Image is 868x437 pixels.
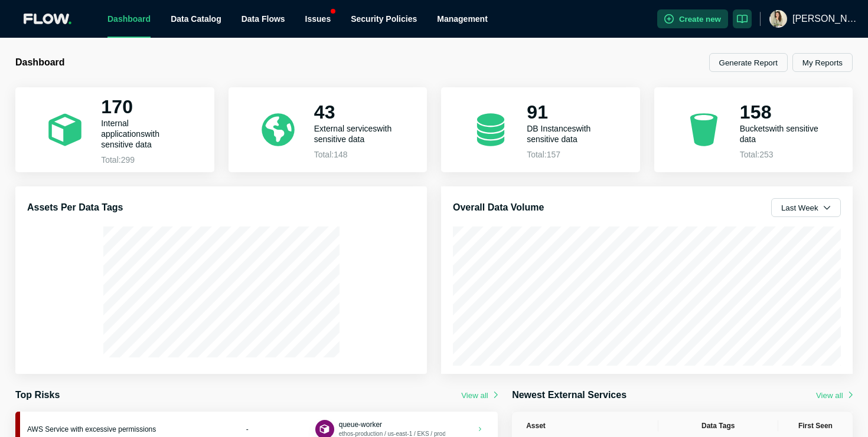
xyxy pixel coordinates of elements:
a: Dashboard [107,14,151,24]
h3: Newest External Services [512,388,626,402]
div: - [189,425,306,433]
button: Create new [657,9,728,28]
button: Generate Report [709,53,788,72]
h2: 43 [314,101,399,123]
h2: 158 [740,101,825,123]
p: Internal applications with sensitive data [101,118,186,150]
img: Application [318,423,331,435]
span: Data Flows [242,14,285,24]
button: queue-worker [339,420,382,429]
h3: Overall Data Volume [453,201,544,215]
a: Data Catalog [171,14,221,24]
p: DB Instances with sensitive data [527,123,612,144]
h3: Top Risks [15,388,60,402]
a: 158Bucketswith sensitive dataTotal:253 [654,87,853,172]
a: 91DB Instanceswith sensitive dataTotal:157 [441,87,640,172]
button: My Reports [792,53,853,72]
p: Total: 253 [740,150,825,159]
p: External services with sensitive data [314,123,399,144]
h2: 91 [527,101,612,123]
button: View all [816,391,853,400]
h2: 170 [101,96,186,118]
button: View all [461,391,498,400]
span: ethos-production / us-east-1 / EKS / production / default [339,431,484,437]
a: 43External serviceswith sensitive dataTotal:148 [229,87,428,172]
p: Total: 157 [527,150,612,159]
h3: Assets Per Data Tags [27,201,123,215]
p: Total: 299 [101,156,186,165]
a: Security Policies [351,14,417,24]
span: queue-worker [339,420,382,429]
img: ACg8ocJohUJBFW_WElZWn2gAk1bZ2MTW4NDy04TrnJ96qQHN5fE9UgsL=s96-c [769,10,787,28]
p: Buckets with sensitive data [740,123,825,144]
div: AWS Service with excessive permissions [27,425,180,433]
a: 170Internal applicationswith sensitive dataTotal:299 [15,87,214,172]
h1: Dashboard [15,57,434,68]
p: Total: 148 [314,150,399,159]
button: Last Week [771,198,841,217]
